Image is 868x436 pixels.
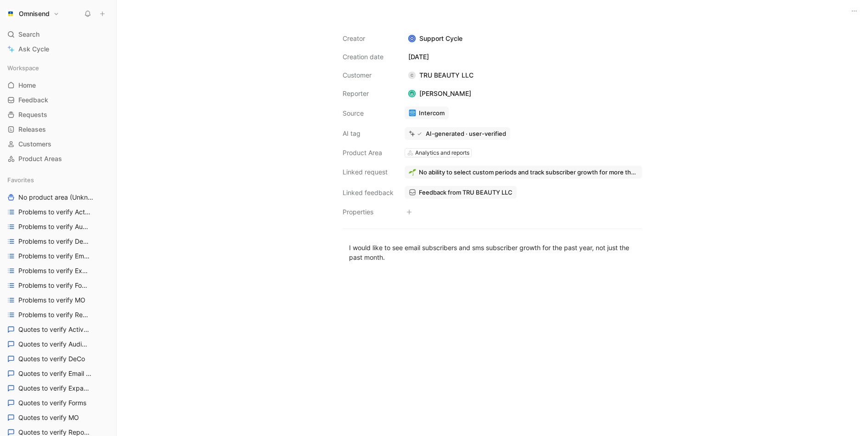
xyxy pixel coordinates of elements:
div: Linked feedback [343,187,394,198]
a: Quotes to verify DeCo [4,352,113,366]
span: Releases [18,125,46,134]
div: AI-generated · user-verified [426,129,506,138]
span: Problems to verify Reporting [18,310,91,319]
span: Quotes to verify DeCo [18,354,85,363]
div: [DATE] [405,51,642,62]
div: Product Area [343,147,394,158]
span: Ask Cycle [18,44,49,55]
a: Problems to verify Expansion [4,264,113,278]
a: Problems to verify Activation [4,205,113,219]
a: Problems to verify MO [4,293,113,307]
a: Product Areas [4,152,113,166]
span: Problems to verify Audience [18,222,91,231]
span: Quotes to verify Audience [18,340,90,349]
span: Requests [18,110,47,119]
a: Customers [4,137,113,151]
div: Favorites [4,173,113,187]
a: Releases [4,123,113,136]
span: Problems to verify Email Builder [18,252,93,261]
div: Properties [343,207,394,218]
div: TRU BEAUTY LLC [405,70,477,81]
span: Quotes to verify Email builder [18,369,92,378]
a: Feedback from TRU BEAUTY LLC [405,186,517,199]
span: Problems to verify Expansion [18,266,92,275]
a: Ask Cycle [4,42,113,56]
span: Quotes to verify Forms [18,398,86,408]
div: AI tag [343,128,394,139]
a: No product area (Unknowns) [4,190,113,204]
div: I would like to see email subscribers and sms subscriber growth for the past year, not just the p... [349,243,636,262]
a: Intercom [405,106,449,119]
div: Workspace [4,61,113,75]
div: C [408,72,416,79]
a: Quotes to verify Email builder [4,367,113,380]
span: No ability to select custom periods and track subscriber growth for more than the past 30 days [419,168,638,176]
img: avatar [409,36,415,42]
a: Problems to verify Forms [4,279,113,292]
a: Quotes to verify Audience [4,337,113,351]
span: Customers [18,140,51,149]
span: Quotes to verify Expansion [18,384,91,393]
h1: Omnisend [19,10,50,18]
a: Quotes to verify Forms [4,396,113,410]
span: No product area (Unknowns) [18,193,94,202]
span: Quotes to verify Activation [18,325,90,334]
a: Home [4,78,113,92]
span: Workspace [7,63,39,73]
a: Problems to verify DeCo [4,235,113,248]
a: Quotes to verify Activation [4,323,113,336]
a: Quotes to verify MO [4,411,113,425]
span: Product Areas [18,154,62,163]
div: Support Cycle [405,33,642,44]
span: Feedback [18,95,48,105]
a: Requests [4,108,113,122]
span: Feedback from TRU BEAUTY LLC [419,188,513,196]
a: Problems to verify Reporting [4,308,113,322]
span: Problems to verify Forms [18,281,90,290]
div: Creator [343,33,394,44]
div: Analytics and reports [415,148,469,157]
div: Reporter [343,88,394,99]
div: Search [4,28,113,41]
button: OmnisendOmnisend [4,7,62,20]
span: Problems to verify Activation [18,207,92,217]
a: Quotes to verify Expansion [4,381,113,395]
img: 🌱 [409,168,416,176]
span: Quotes to verify MO [18,413,79,422]
div: [PERSON_NAME] [405,88,475,99]
a: Problems to verify Audience [4,220,113,234]
img: avatar [409,91,415,97]
img: Omnisend [6,9,15,18]
div: Customer [343,70,394,81]
span: Problems to verify MO [18,296,85,305]
div: Creation date [343,51,394,62]
a: Feedback [4,93,113,107]
button: 🌱No ability to select custom periods and track subscriber growth for more than the past 30 days [405,166,642,179]
div: Linked request [343,167,394,178]
span: Search [18,29,39,40]
span: Home [18,81,36,90]
span: Favorites [7,175,34,184]
span: Problems to verify DeCo [18,237,89,246]
a: Problems to verify Email Builder [4,249,113,263]
div: Source [343,108,394,119]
